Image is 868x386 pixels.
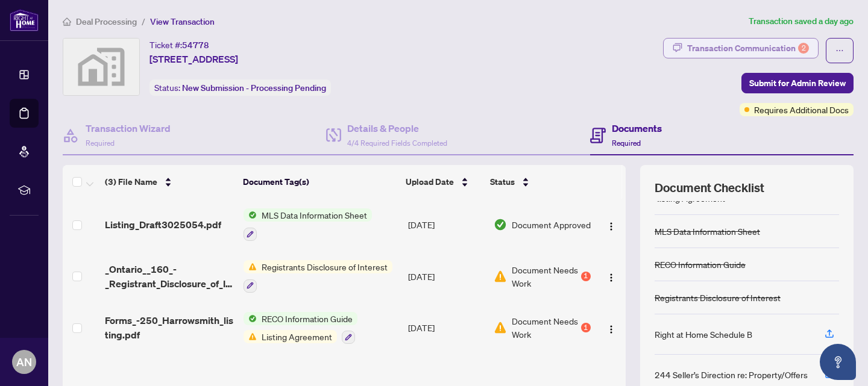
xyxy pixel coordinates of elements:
button: Logo [602,267,621,286]
img: Document Status [494,321,507,334]
img: Logo [606,273,616,282]
span: New Submission - Processing Pending [182,82,326,93]
th: Document Tag(s) [238,165,401,199]
div: Transaction Communication [687,39,809,58]
span: 54778 [182,40,209,51]
div: Status: [149,79,331,96]
div: 2 [798,43,809,54]
div: 1 [581,323,591,332]
span: Listing_Draft3025054.pdf [105,217,221,232]
span: Document Checklist [655,179,764,196]
button: Status IconRegistrants Disclosure of Interest [244,260,392,293]
div: MLS Data Information Sheet [655,225,760,238]
div: Right at Home Schedule B [655,328,752,341]
span: home [63,17,71,26]
span: View Transaction [150,16,215,27]
img: svg%3e [63,39,139,95]
th: Upload Date [401,165,486,199]
img: logo [10,9,39,31]
button: Open asap [820,344,856,380]
span: Forms_-250_Harrowsmith_listing.pdf [105,313,233,342]
span: Upload Date [406,175,454,188]
button: Logo [602,318,621,337]
div: Ticket #: [149,38,209,52]
span: Requires Additional Docs [754,103,849,116]
img: Status Icon [244,330,257,343]
img: Status Icon [244,260,257,273]
h4: Documents [612,121,662,135]
h4: Transaction Wizard [86,121,171,135]
img: Document Status [494,270,507,283]
th: Status [485,165,592,199]
span: _Ontario__160_-_Registrant_Disclosure_of_Interest___Acquisition_of_Property.pdf [105,262,233,291]
article: Transaction saved a day ago [749,14,854,28]
div: RECO Information Guide [655,258,746,271]
span: Deal Processing [76,16,137,27]
span: Status [490,175,515,188]
span: RECO Information Guide [257,312,357,325]
span: Required [612,139,641,148]
td: [DATE] [403,199,489,251]
span: ellipsis [835,46,844,55]
span: Registrants Disclosure of Interest [257,260,392,273]
button: Transaction Communication2 [663,38,819,58]
span: Document Needs Work [512,263,579,290]
img: Status Icon [244,312,257,325]
h4: Details & People [347,121,447,135]
button: Status IconMLS Data Information Sheet [244,208,372,241]
span: Listing Agreement [257,330,337,343]
img: Status Icon [244,208,257,222]
span: 4/4 Required Fields Completed [347,139,447,148]
div: Registrants Disclosure of Interest [655,291,781,304]
button: Logo [602,215,621,234]
img: Logo [606,325,616,334]
span: Submit for Admin Review [749,73,846,93]
span: Document Approved [512,218,591,231]
th: (3) File Name [100,165,237,199]
span: (3) File Name [105,175,157,188]
span: MLS Data Information Sheet [257,208,372,222]
button: Status IconRECO Information GuideStatus IconListing Agreement [244,312,357,344]
td: [DATE] [403,251,489,302]
div: 1 [581,272,591,281]
td: [DATE] [403,302,489,354]
span: Required [86,139,115,148]
span: [STREET_ADDRESS] [149,52,238,66]
span: AN [16,353,32,370]
img: Logo [606,222,616,231]
button: Submit for Admin Review [741,73,854,93]
div: 244 Seller’s Direction re: Property/Offers [655,368,808,381]
li: / [142,14,145,28]
span: Document Needs Work [512,314,579,341]
img: Document Status [494,218,507,231]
